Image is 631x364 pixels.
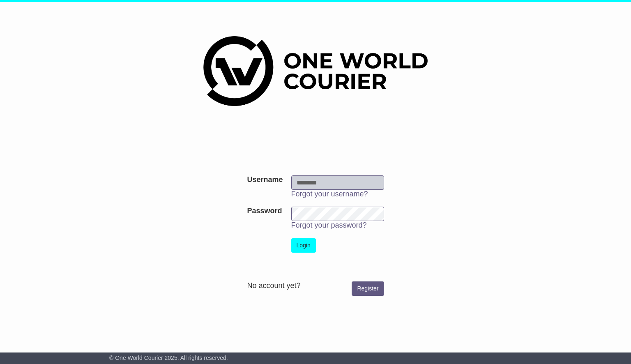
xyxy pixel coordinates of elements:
[291,238,316,253] button: Login
[352,281,384,296] a: Register
[247,281,384,290] div: No account yet?
[291,190,368,198] a: Forgot your username?
[247,175,283,184] label: Username
[291,221,367,229] a: Forgot your password?
[109,355,228,361] span: © One World Courier 2025. All rights reserved.
[247,207,282,216] label: Password
[203,36,428,106] img: One World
